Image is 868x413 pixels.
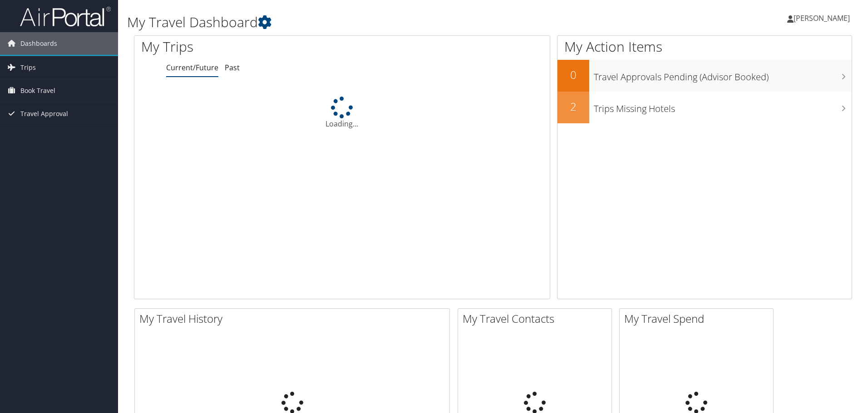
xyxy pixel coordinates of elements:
[557,99,589,114] h2: 2
[557,92,852,123] a: 2Trips Missing Hotels
[20,6,111,27] img: airportal-logo.png
[20,79,55,102] span: Book Travel
[141,37,370,56] h1: My Trips
[557,60,852,92] a: 0Travel Approvals Pending (Advisor Booked)
[20,102,68,125] span: Travel Approval
[594,98,852,115] h3: Trips Missing Hotels
[463,311,612,326] h2: My Travel Contacts
[557,37,852,56] h1: My Action Items
[139,311,449,326] h2: My Travel History
[624,311,773,326] h2: My Travel Spend
[134,97,550,129] div: Loading...
[127,13,615,32] h1: My Travel Dashboard
[166,63,218,73] a: Current/Future
[20,56,36,79] span: Trips
[594,66,852,83] h3: Travel Approvals Pending (Advisor Booked)
[225,63,240,73] a: Past
[794,13,850,23] span: [PERSON_NAME]
[20,32,57,55] span: Dashboards
[787,5,859,32] a: [PERSON_NAME]
[557,67,589,83] h2: 0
